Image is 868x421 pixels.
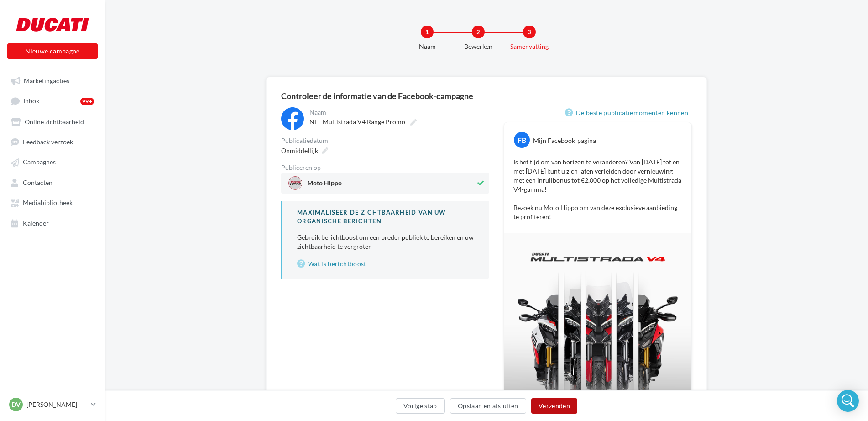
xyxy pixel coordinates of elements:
span: DV [11,400,21,409]
a: Online zichtbaarheid [5,113,99,130]
span: Kalender [23,219,49,227]
a: Inbox99+ [5,92,99,109]
span: Contacten [23,179,52,186]
div: Open Intercom Messenger [837,390,859,412]
p: [PERSON_NAME] [26,400,87,409]
span: NL - Multistrada V4 Range Promo [309,118,405,126]
button: Nieuwe campagne [7,43,98,59]
a: De beste publicatiemomenten kennen [565,107,692,118]
a: Feedback verzoek [5,133,99,150]
a: Contacten [5,174,99,190]
button: Vorige stap [396,398,445,414]
div: FB [514,132,530,148]
div: Samenvatting [500,42,559,51]
button: Verzenden [531,398,577,414]
div: 1 [421,26,434,38]
a: Campagnes [5,153,99,170]
a: DV [PERSON_NAME] [7,396,98,413]
div: Controleer de informatie van de Facebook-campagne [281,92,692,100]
div: Naam [309,109,487,116]
div: Mijn Facebook-pagina [533,136,596,145]
a: Marketingacties [5,72,99,89]
div: 2 [472,26,485,38]
p: Gebruik berichtboost om een breder publiek te bereiken en uw zichtbaarheid te vergroten [297,233,475,251]
div: Publiceren op [281,164,489,171]
span: Feedback verzoek [23,138,73,146]
div: Bewerken [449,42,507,51]
div: Maximaliseer de zichtbaarheid van uw organische berichten [297,208,475,225]
a: Wat is berichtboost [297,258,475,269]
span: Mediabibliotheek [23,199,73,207]
div: Naam [398,42,456,51]
div: Publicatiedatum [281,137,489,144]
span: Moto Hippo [307,180,342,190]
span: Onmiddellijk [281,147,318,154]
div: 99+ [80,98,94,105]
span: Campagnes [23,158,56,166]
a: Mediabibliotheek [5,194,99,210]
div: 3 [523,26,536,38]
span: Online zichtbaarheid [25,118,84,126]
a: Kalender [5,215,99,231]
button: Opslaan en afsluiten [450,398,526,414]
span: Marketingacties [24,77,69,84]
span: Inbox [23,97,39,105]
p: Is het tijd om van horizon te veranderen? Van [DATE] tot en met [DATE] kunt u zich laten verleide... [513,158,682,221]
